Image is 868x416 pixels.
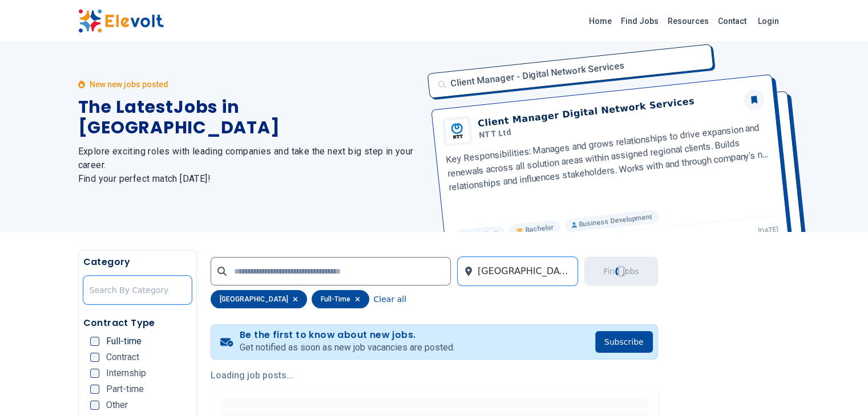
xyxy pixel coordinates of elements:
[811,361,868,416] iframe: Chat Widget
[90,385,99,394] input: Part-time
[663,12,713,30] a: Resources
[106,337,142,346] span: Full-time
[83,255,192,269] h5: Category
[240,329,455,341] h4: Be the first to know about new jobs.
[374,290,406,308] button: Clear all
[106,401,128,410] span: Other
[211,290,307,308] div: [GEOGRAPHIC_DATA]
[90,401,99,410] input: Other
[106,353,139,362] span: Contract
[90,79,168,90] p: New new jobs posted
[240,341,455,354] p: Get notified as soon as new job vacancies are posted.
[106,385,144,394] span: Part-time
[751,10,786,32] a: Login
[616,12,663,30] a: Find Jobs
[78,145,421,186] h2: Explore exciting roles with leading companies and take the next big step in your career. Find you...
[312,290,369,308] div: full-time
[90,369,99,378] input: Internship
[595,331,653,353] button: Subscribe
[713,12,751,30] a: Contact
[78,9,164,33] img: Elevolt
[83,316,192,330] h5: Contract Type
[78,97,421,138] h1: The Latest Jobs in [GEOGRAPHIC_DATA]
[584,12,616,30] a: Home
[584,257,657,286] button: Find JobsLoading...
[613,263,629,279] div: Loading...
[90,337,99,346] input: Full-time
[106,369,146,378] span: Internship
[90,353,99,362] input: Contract
[211,369,658,382] p: Loading job posts...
